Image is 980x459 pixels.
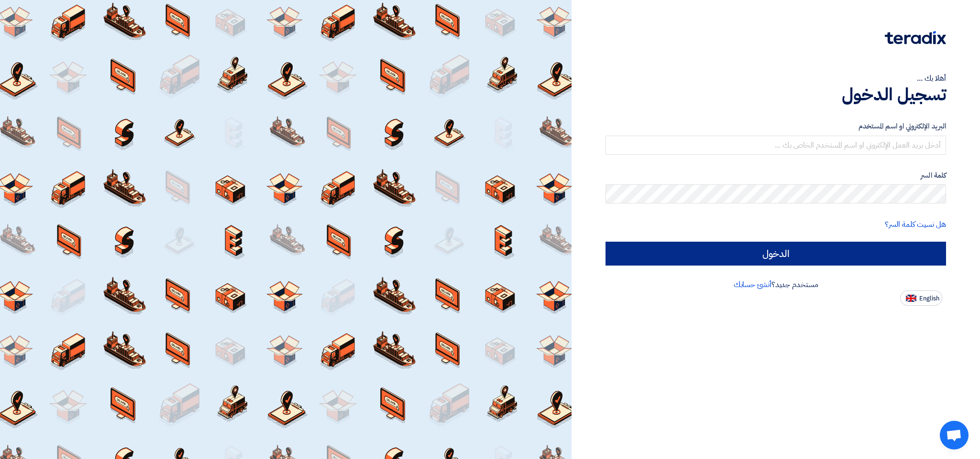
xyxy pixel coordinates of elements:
[885,219,946,230] a: هل نسيت كلمة السر؟
[606,84,946,105] h1: تسجيل الدخول
[906,295,916,302] img: en-US.png
[606,242,946,266] input: الدخول
[606,170,946,181] label: كلمة السر
[606,136,946,155] input: أدخل بريد العمل الإلكتروني او اسم المستخدم الخاص بك ...
[919,295,939,302] span: English
[606,73,946,84] div: أهلا بك ...
[940,421,969,449] div: Open chat
[606,121,946,132] label: البريد الإلكتروني او اسم المستخدم
[900,290,942,306] button: English
[734,279,771,290] a: أنشئ حسابك
[885,31,946,44] img: Teradix logo
[606,279,946,290] div: مستخدم جديد؟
